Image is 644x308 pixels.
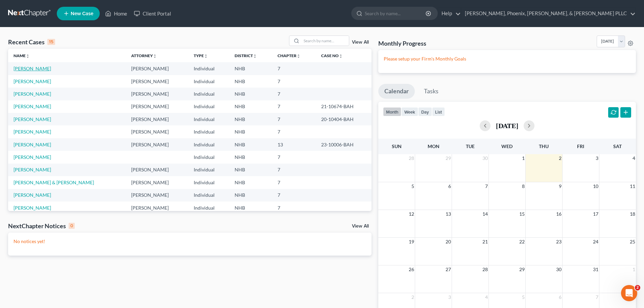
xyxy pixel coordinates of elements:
[316,138,372,151] td: 23-10006-BAH
[484,293,488,301] span: 4
[14,103,51,109] a: [PERSON_NAME]
[229,125,272,138] td: NHB
[321,53,343,58] a: Case Nounfold_more
[126,176,188,189] td: [PERSON_NAME]
[521,182,525,190] span: 8
[229,88,272,100] td: NHB
[235,53,257,58] a: Districtunfold_more
[577,143,584,149] span: Fri
[445,154,452,162] span: 29
[555,265,562,274] span: 30
[126,113,188,125] td: [PERSON_NAME]
[229,164,272,176] td: NHB
[408,238,415,246] span: 19
[352,40,369,45] a: View All
[272,75,316,88] td: 7
[14,167,51,172] a: [PERSON_NAME]
[272,164,316,176] td: 7
[188,151,229,163] td: Individual
[229,202,272,214] td: NHB
[408,154,415,162] span: 28
[126,164,188,176] td: [PERSON_NAME]
[126,202,188,214] td: [PERSON_NAME]
[383,107,401,116] button: month
[71,11,93,16] span: New Case
[595,154,599,162] span: 3
[126,88,188,100] td: [PERSON_NAME]
[14,205,51,211] a: [PERSON_NAME]
[14,66,51,71] a: [PERSON_NAME]
[8,222,75,230] div: NextChapter Notices
[229,75,272,88] td: NHB
[519,238,525,246] span: 22
[47,39,55,45] div: 15
[378,84,415,99] a: Calendar
[521,154,525,162] span: 1
[272,202,316,214] td: 7
[188,75,229,88] td: Individual
[558,293,562,301] span: 6
[558,154,562,162] span: 2
[302,36,349,46] input: Search by name...
[126,189,188,202] td: [PERSON_NAME]
[482,265,488,274] span: 28
[445,210,452,218] span: 13
[126,125,188,138] td: [PERSON_NAME]
[14,154,51,160] a: [PERSON_NAME]
[635,285,640,290] span: 2
[188,100,229,113] td: Individual
[14,129,51,135] a: [PERSON_NAME]
[392,143,402,149] span: Sun
[8,38,55,46] div: Recent Cases
[629,210,636,218] span: 18
[272,176,316,189] td: 7
[408,210,415,218] span: 12
[501,143,512,149] span: Wed
[448,182,452,190] span: 6
[519,265,525,274] span: 29
[14,53,30,58] a: Nameunfold_more
[229,176,272,189] td: NHB
[595,293,599,301] span: 7
[272,151,316,163] td: 7
[418,84,445,99] a: Tasks
[229,151,272,163] td: NHB
[411,182,415,190] span: 5
[438,7,461,20] a: Help
[126,62,188,75] td: [PERSON_NAME]
[188,202,229,214] td: Individual
[629,182,636,190] span: 11
[229,138,272,151] td: NHB
[555,210,562,218] span: 16
[69,223,75,229] div: 0
[126,100,188,113] td: [PERSON_NAME]
[272,189,316,202] td: 7
[188,113,229,125] td: Individual
[229,113,272,125] td: NHB
[484,182,488,190] span: 7
[461,7,636,20] a: [PERSON_NAME], Phoenix, [PERSON_NAME], & [PERSON_NAME] PLLC
[130,7,174,20] a: Client Portal
[188,88,229,100] td: Individual
[14,116,51,122] a: [PERSON_NAME]
[411,293,415,301] span: 2
[229,100,272,113] td: NHB
[558,182,562,190] span: 9
[229,62,272,75] td: NHB
[14,180,94,185] a: [PERSON_NAME] & [PERSON_NAME]
[272,62,316,75] td: 7
[188,176,229,189] td: Individual
[401,107,418,116] button: week
[316,113,372,125] td: 20-10404-BAH
[102,7,130,20] a: Home
[153,54,157,58] i: unfold_more
[445,238,452,246] span: 20
[592,210,599,218] span: 17
[14,91,51,97] a: [PERSON_NAME]
[445,265,452,274] span: 27
[613,143,622,149] span: Sat
[519,210,525,218] span: 15
[126,138,188,151] td: [PERSON_NAME]
[482,238,488,246] span: 21
[194,53,208,58] a: Typeunfold_more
